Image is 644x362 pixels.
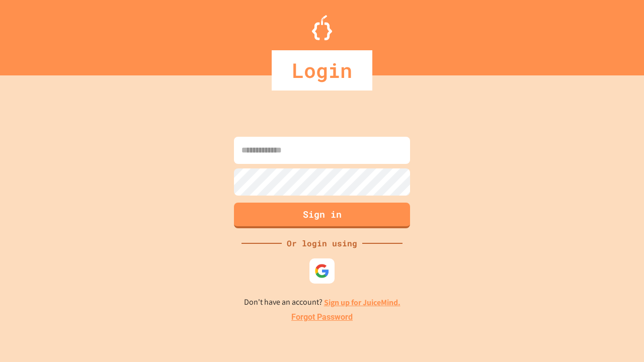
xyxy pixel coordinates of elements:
[234,203,410,228] button: Sign in
[272,50,372,90] div: Login
[312,15,332,40] img: Logo.svg
[291,311,353,323] a: Forgot Password
[282,237,362,249] div: Or login using
[314,263,330,279] img: google-icon.svg
[244,296,400,309] p: Don't have an account?
[324,297,400,308] a: Sign up for JuiceMind.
